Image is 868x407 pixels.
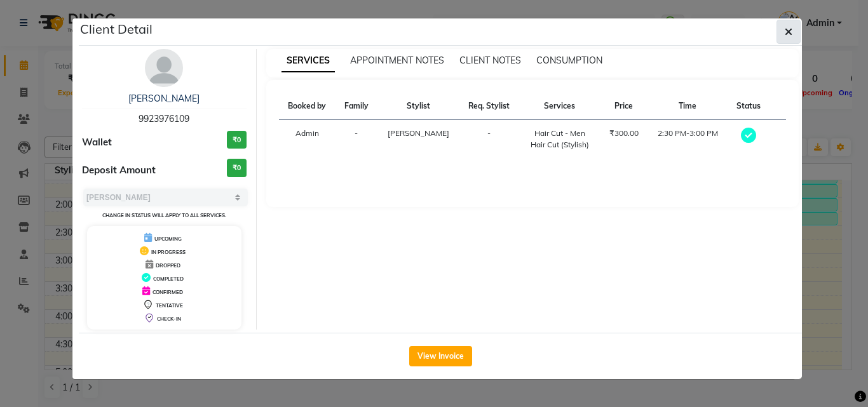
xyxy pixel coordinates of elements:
[459,120,519,159] td: -
[608,128,640,139] div: ₹300.00
[82,135,112,150] span: Wallet
[281,50,335,72] span: SERVICES
[536,55,602,66] span: CONSUMPTION
[459,55,521,66] span: CLIENT NOTES
[377,93,459,120] th: Stylist
[154,236,182,242] span: UPCOMING
[648,120,728,159] td: 2:30 PM-3:00 PM
[279,120,336,159] td: Admin
[519,93,600,120] th: Services
[648,93,728,120] th: Time
[527,128,593,150] div: Hair Cut - Men Hair Cut (Stylish)
[350,55,444,66] span: APPOINTMENT NOTES
[156,302,183,309] span: TENTATIVE
[459,93,519,120] th: Req. Stylist
[156,262,180,269] span: DROPPED
[128,93,200,104] a: [PERSON_NAME]
[388,128,449,138] span: [PERSON_NAME]
[153,276,184,282] span: COMPLETED
[409,346,472,366] button: View Invoice
[336,93,377,120] th: Family
[80,20,153,39] h5: Client Detail
[145,49,183,87] img: avatar
[151,249,186,255] span: IN PROGRESS
[600,93,648,120] th: Price
[227,131,247,149] h3: ₹0
[82,163,156,178] span: Deposit Amount
[336,120,377,159] td: -
[227,159,247,177] h3: ₹0
[153,289,183,295] span: CONFIRMED
[728,93,770,120] th: Status
[139,113,189,124] span: 9923976109
[279,93,336,120] th: Booked by
[157,316,181,322] span: CHECK-IN
[102,212,226,218] small: Change in status will apply to all services.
